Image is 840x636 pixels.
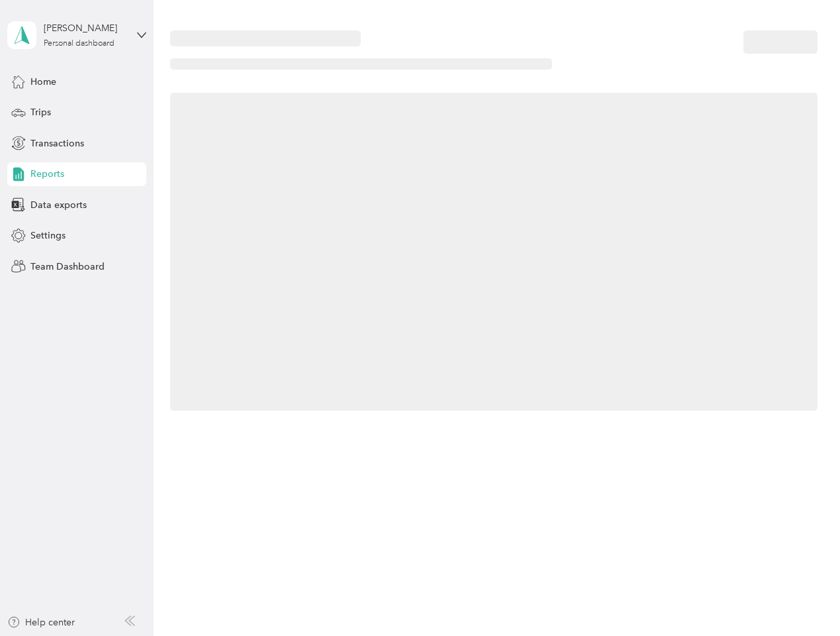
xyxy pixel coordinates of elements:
[44,21,126,35] div: [PERSON_NAME]
[30,198,87,212] span: Data exports
[30,136,84,150] span: Transactions
[30,167,64,181] span: Reports
[30,260,105,274] span: Team Dashboard
[766,562,840,636] iframe: Everlance-gr Chat Button Frame
[30,229,66,242] span: Settings
[44,40,115,48] div: Personal dashboard
[30,75,56,89] span: Home
[7,615,75,629] button: Help center
[30,105,51,119] span: Trips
